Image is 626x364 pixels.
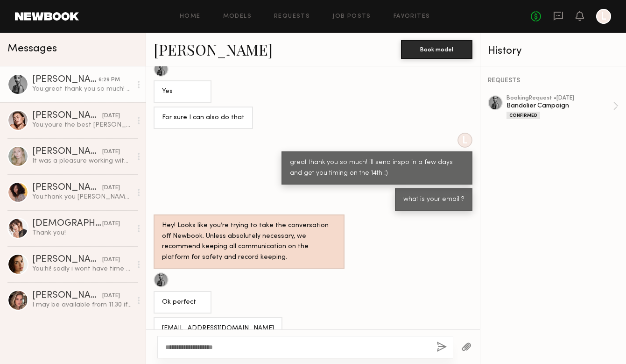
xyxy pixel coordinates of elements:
[154,39,273,59] a: [PERSON_NAME]
[596,9,611,24] a: L
[32,300,132,309] div: I may be available from 11.30 if that helps
[488,46,619,57] div: History
[32,219,102,228] div: [DEMOGRAPHIC_DATA][PERSON_NAME]
[32,255,102,264] div: [PERSON_NAME]
[506,101,613,110] div: Bandolier Campaign
[32,228,132,237] div: Thank you!
[162,297,203,308] div: Ok perfect
[223,14,252,20] a: Models
[162,221,336,264] div: Hey! Looks like you’re trying to take the conversation off Newbook. Unless absolutely necessary, ...
[332,14,371,20] a: Job Posts
[403,194,464,205] div: what is your email ?
[102,184,120,193] div: [DATE]
[32,291,102,300] div: [PERSON_NAME]
[506,95,619,119] a: bookingRequest •[DATE]Bandolier CampaignConfirmed
[32,147,102,157] div: [PERSON_NAME]
[32,193,132,201] div: You: thank you [PERSON_NAME]!!! you were so so great
[102,112,120,121] div: [DATE]
[32,75,98,85] div: [PERSON_NAME]
[162,323,274,334] div: [EMAIL_ADDRESS][DOMAIN_NAME]
[162,86,203,97] div: Yes
[506,95,613,101] div: booking Request • [DATE]
[290,157,464,179] div: great thank you so much! ill send inspo in a few days and get you timing on the 14th :)
[32,85,132,93] div: You: great thank you so much! ill send inspo in a few days and get you timing on the 14th :)
[32,157,132,165] div: It was a pleasure working with all of you😊💕 Hope to see you again soon!
[180,14,201,20] a: Home
[162,113,245,123] div: For sure I can also do that
[32,121,132,129] div: You: youre the best [PERSON_NAME] thank you!!!
[7,43,57,54] span: Messages
[102,220,120,228] div: [DATE]
[32,183,102,193] div: [PERSON_NAME]
[401,40,472,59] button: Book model
[102,148,120,157] div: [DATE]
[98,76,120,85] div: 6:29 PM
[401,45,472,53] a: Book model
[32,264,132,273] div: You: hi! sadly i wont have time this week. Let us know when youre back and want to swing by the o...
[488,78,619,84] div: REQUESTS
[102,256,120,264] div: [DATE]
[506,112,540,119] div: Confirmed
[102,292,120,300] div: [DATE]
[274,14,310,20] a: Requests
[32,111,102,121] div: [PERSON_NAME]
[394,14,430,20] a: Favorites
